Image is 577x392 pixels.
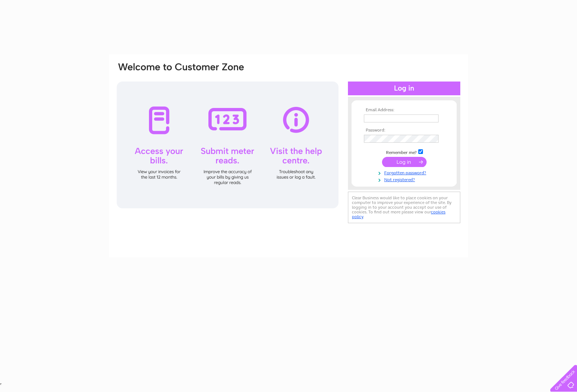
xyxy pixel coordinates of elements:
[382,157,427,167] input: Submit
[362,128,446,133] th: Password:
[364,176,446,183] a: Not registered?
[364,169,446,176] a: Forgotten password?
[352,209,445,219] a: cookies policy
[362,108,446,113] th: Email Address:
[348,192,460,223] div: Clear Business would like to place cookies on your computer to improve your experience of the sit...
[362,148,446,155] td: Remember me?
